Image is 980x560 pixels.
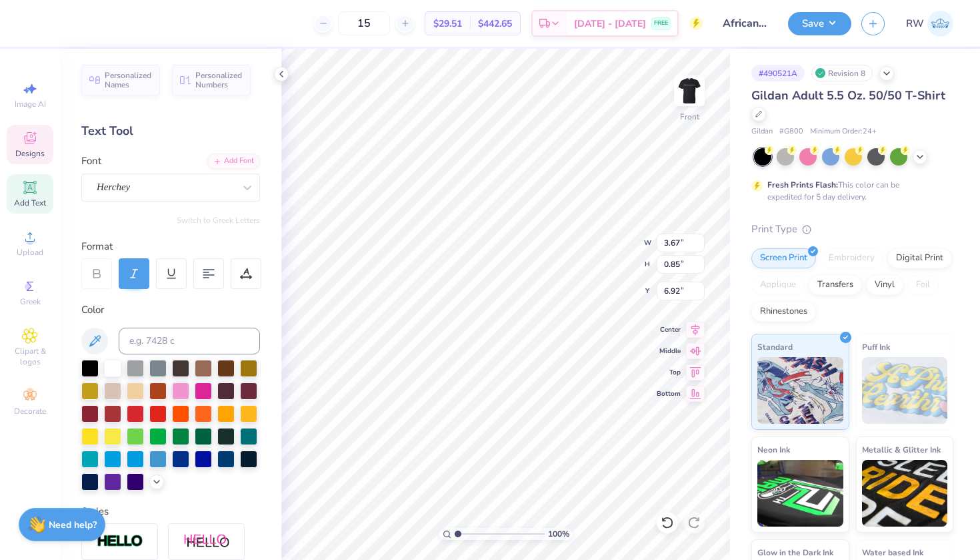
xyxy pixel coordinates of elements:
[15,99,46,109] span: Image AI
[810,126,877,137] span: Minimum Order: 24 +
[548,528,569,540] span: 100 %
[751,65,805,81] div: # 490521A
[866,275,903,295] div: Vinyl
[757,460,843,527] img: Neon Ink
[757,340,793,354] span: Standard
[811,65,873,81] div: Revision 8
[14,198,46,208] span: Add Text
[105,71,152,89] span: Personalized Names
[20,296,41,307] span: Greek
[81,302,260,318] div: Color
[767,179,931,203] div: This color can be expedited for 5 day delivery.
[713,10,778,37] input: Untitled Design
[757,357,843,424] img: Standard
[906,16,924,31] span: RW
[433,17,462,31] span: $29.51
[767,180,838,190] strong: Fresh Prints Flash:
[907,275,939,295] div: Foil
[862,460,948,527] img: Metallic & Glitter Ink
[887,248,952,268] div: Digital Print
[15,148,45,159] span: Designs
[751,302,816,322] div: Rhinestones
[17,247,43,258] span: Upload
[657,389,681,398] span: Bottom
[183,533,230,550] img: Shadow
[757,545,833,559] span: Glow in the Dark Ink
[788,12,851,35] button: Save
[657,346,681,356] span: Middle
[906,11,953,37] a: RW
[81,504,260,519] div: Styles
[862,545,923,559] span: Water based Ink
[820,248,883,268] div: Embroidery
[574,17,646,31] span: [DATE] - [DATE]
[751,87,945,103] span: Gildan Adult 5.5 Oz. 50/50 T-Shirt
[862,340,890,354] span: Puff Ink
[49,519,97,531] strong: Need help?
[177,215,260,226] button: Switch to Greek Letters
[119,328,260,354] input: e.g. 7428 c
[862,357,948,424] img: Puff Ink
[751,248,816,268] div: Screen Print
[97,534,143,549] img: Stroke
[81,154,101,169] label: Font
[757,443,790,457] span: Neon Ink
[751,275,805,295] div: Applique
[14,406,46,416] span: Decorate
[657,325,681,334] span: Center
[478,17,512,31] span: $442.65
[81,122,260,140] div: Text Tool
[862,443,941,457] span: Metallic & Glitter Ink
[207,154,260,169] div: Add Font
[654,19,668,28] span: FREE
[751,222,953,237] div: Print Type
[676,77,703,104] img: Front
[927,11,953,37] img: Rhea Wanga
[338,11,390,35] input: – –
[195,71,243,89] span: Personalized Numbers
[657,368,681,377] span: Top
[751,126,773,137] span: Gildan
[779,126,803,137] span: # G800
[809,275,862,295] div: Transfers
[680,111,699,123] div: Front
[7,346,53,367] span: Clipart & logos
[81,239,261,254] div: Format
